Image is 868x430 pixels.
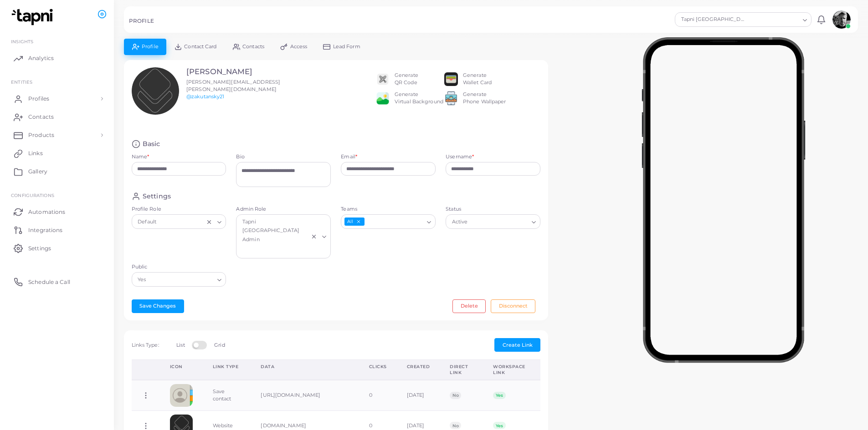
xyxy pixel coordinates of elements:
label: Username [446,153,474,161]
span: Default [137,218,158,227]
td: 0 [359,380,397,410]
div: Search for option [446,214,540,229]
span: Analytics [28,54,54,62]
label: Public [132,263,226,271]
label: Name [132,153,149,161]
div: Search for option [132,272,226,287]
span: Settings [28,244,51,253]
img: avatar [832,10,851,29]
td: Save contact [203,380,251,410]
span: Yes [137,275,148,284]
div: Search for option [132,214,226,229]
a: Contacts [7,108,107,126]
td: [URL][DOMAIN_NAME] [251,380,359,410]
span: No [450,422,461,429]
a: @zakutansky21 [186,93,224,100]
a: Analytics [7,49,107,67]
label: List [176,342,185,349]
a: Links [7,144,107,162]
div: Generate QR Code [395,72,418,86]
h4: Basic [143,140,160,148]
span: Yes [493,392,505,399]
a: avatar [830,10,853,29]
div: Search for option [236,214,331,258]
span: [PERSON_NAME][EMAIL_ADDRESS][PERSON_NAME][DOMAIN_NAME] [186,79,280,92]
div: Generate Phone Wallpaper [463,91,506,106]
input: Search for option [159,217,204,227]
img: phone-mock.b55596b7.png [642,37,805,363]
label: Bio [236,153,331,161]
h3: [PERSON_NAME] [186,67,296,76]
button: Clear Selected [206,218,212,225]
span: Yes [493,422,505,429]
td: [DATE] [397,380,440,410]
img: e64e04433dee680bcc62d3a6779a8f701ecaf3be228fb80ea91b313d80e16e10.png [376,91,390,105]
div: Direct Link [450,364,473,376]
a: Settings [7,239,107,257]
div: Clicks [369,364,387,370]
span: Lead Form [333,44,360,49]
span: Automations [28,208,65,216]
img: 522fc3d1c3555ff804a1a379a540d0107ed87845162a92721bf5e2ebbcc3ae6c.png [444,91,458,105]
a: Gallery [7,162,107,181]
span: Contact Card [184,44,216,49]
img: contactcard.png [170,384,193,407]
span: Gallery [28,167,47,176]
span: Contacts [242,44,264,49]
button: Save Changes [132,299,184,313]
span: Profiles [28,95,49,103]
span: INSIGHTS [11,39,33,44]
label: Teams [341,206,436,213]
input: Search for option [240,246,308,256]
span: ENTITIES [11,79,32,85]
input: Search for option [470,217,528,227]
h4: Settings [143,192,171,201]
div: Link Type [213,364,241,370]
div: Data [261,364,349,370]
a: Schedule a Call [7,273,107,291]
h5: PROFILE [129,18,154,24]
button: Disconnect [491,299,535,313]
div: Created [407,364,430,370]
a: Integrations [7,221,107,239]
span: Links Type: [132,342,159,348]
label: Email [341,153,357,161]
button: Create Link [494,338,540,352]
div: Search for option [341,214,436,229]
label: Profile Role [132,206,226,213]
input: Search for option [365,217,424,227]
th: Action [132,359,160,380]
span: Contacts [28,113,54,121]
a: Profiles [7,90,107,108]
div: Search for option [675,12,812,27]
span: All [344,218,364,226]
span: Links [28,149,43,157]
label: Admin Role [236,206,331,213]
button: Clear Selected [311,233,317,240]
a: Products [7,126,107,144]
span: No [450,392,461,399]
span: Tapni [GEOGRAPHIC_DATA] [680,15,746,24]
img: logo [8,9,59,25]
span: Active [451,218,469,227]
span: Integrations [28,226,62,234]
img: apple-wallet.png [444,72,458,86]
span: Profile [142,44,159,49]
button: Deselect All [355,218,362,225]
span: Products [28,131,54,139]
span: Configurations [11,192,54,198]
label: Status [446,206,540,213]
span: Schedule a Call [28,278,70,286]
span: Tapni [GEOGRAPHIC_DATA] Admin [241,218,308,244]
label: Grid [214,342,225,349]
img: qr2.png [376,72,390,86]
input: Search for option [747,15,799,25]
div: Generate Virtual Background [395,91,443,106]
div: Icon [170,364,193,370]
span: Create Link [503,342,533,348]
div: Workspace Link [493,364,530,376]
span: Access [290,44,308,49]
div: Generate Wallet Card [463,72,492,86]
a: Automations [7,202,107,221]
